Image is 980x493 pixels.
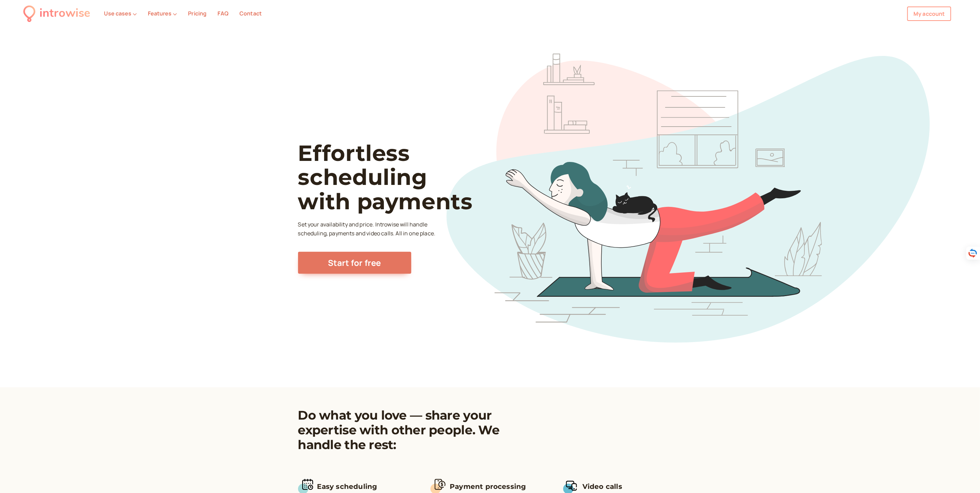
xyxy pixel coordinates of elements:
a: Pricing [188,10,206,17]
button: Use cases [104,10,137,16]
h3: Easy scheduling [317,481,417,492]
h3: Payment processing [450,481,550,492]
a: FAQ [218,10,228,17]
div: introwise [39,4,90,23]
a: My account [907,7,951,21]
a: Start for free [298,252,411,274]
a: Contact [239,10,262,17]
h3: Video calls [582,481,682,492]
button: Features [148,10,177,16]
h1: Effortless scheduling with payments [298,141,497,213]
h2: Do what you love — share your expertise with other people. We handle the rest: [298,408,538,453]
a: introwise [23,4,90,23]
iframe: Chat Widget [946,460,980,493]
p: Set your availability and price. Introwise will handle scheduling, payments and video calls. All ... [298,220,437,238]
